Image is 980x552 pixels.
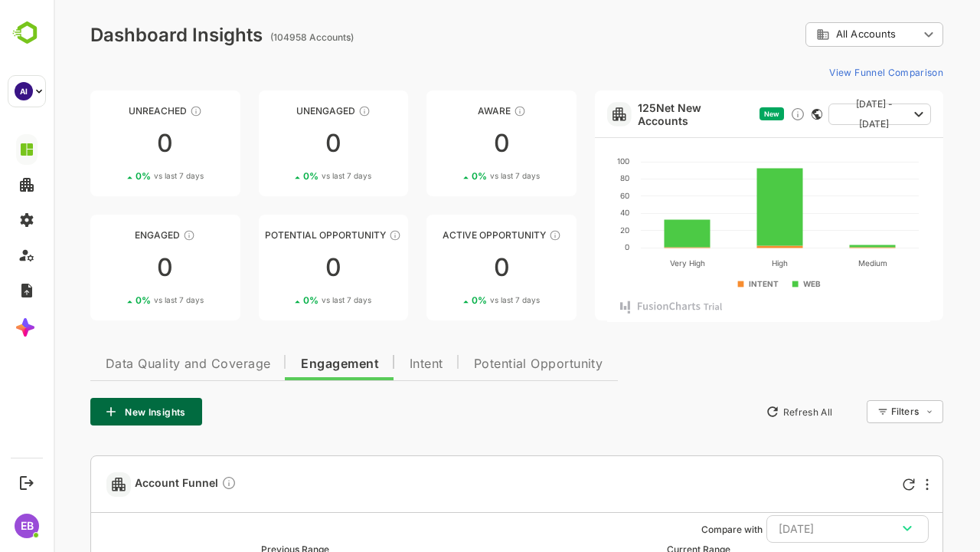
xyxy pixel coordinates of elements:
ag: (104958 Accounts) [217,31,305,43]
text: 80 [567,173,576,182]
div: Filters [836,398,890,426]
img: BambooboxLogoMark.f1c84d78b4c51b1a7b5f700c9845e183.svg [8,18,47,48]
div: Unengaged [205,105,355,117]
span: vs last 7 days [100,170,150,182]
div: 0 % [250,170,318,182]
button: [DATE] [713,515,875,543]
text: Medium [805,258,834,268]
div: All Accounts [763,28,865,41]
div: More [872,478,875,491]
span: vs last 7 days [100,294,150,306]
button: [DATE] - [DATE] [775,103,877,125]
div: 0 % [418,170,486,182]
div: 0 % [82,170,150,182]
span: vs last 7 days [268,170,318,182]
div: 0 [205,255,355,280]
a: AwareThese accounts have just entered the buying cycle and need further nurturing00%vs last 7 days [373,90,523,196]
div: Aware [373,105,523,117]
span: vs last 7 days [436,170,486,182]
div: 0 [37,131,187,156]
div: These accounts are warm, further nurturing would qualify them to MQAs [129,229,142,242]
div: Compare Funnel to any previous dates, and click on any plot in the current funnel to view the det... [168,475,183,493]
text: 20 [567,225,576,235]
span: Data Quality and Coverage [52,358,217,370]
a: Active OpportunityThese accounts have open opportunities which might be at any of the Sales Stage... [373,215,523,320]
div: These accounts have not been engaged with for a defined time period [136,105,149,117]
div: Engaged [37,229,187,241]
ag: Compare with [648,524,709,535]
span: [DATE] - [DATE] [787,94,854,134]
a: UnreachedThese accounts have not been engaged with for a defined time period00%vs last 7 days [37,90,187,196]
button: Logout [16,472,37,493]
div: Unreached [37,105,187,117]
span: Account Funnel [81,475,183,493]
span: Potential Opportunity [420,358,550,370]
div: 0 [373,255,523,280]
div: All Accounts [752,20,890,50]
div: Active Opportunity [373,229,523,241]
div: These accounts have not shown enough engagement and need nurturing [305,105,317,117]
text: 40 [567,208,576,217]
div: 0 [37,255,187,280]
div: 0 % [418,294,486,306]
span: All Accounts [782,28,842,40]
a: EngagedThese accounts are warm, further nurturing would qualify them to MQAs00%vs last 7 days [37,215,187,320]
div: Filters [838,406,865,417]
a: 125Net New Accounts [584,101,700,127]
div: 0 % [82,294,150,306]
div: These accounts have open opportunities which might be at any of the Sales Stages [495,229,508,242]
span: Intent [356,358,390,370]
span: vs last 7 days [268,294,318,306]
div: Dashboard Insights [37,24,209,46]
text: 100 [563,156,576,166]
text: 0 [571,242,576,251]
a: Potential OpportunityThese accounts are MQAs and can be passed on to Inside Sales00%vs last 7 days [205,215,355,320]
div: AI [15,82,33,100]
a: UnengagedThese accounts have not shown enough engagement and need nurturing00%vs last 7 days [205,90,355,196]
div: [DATE] [725,519,863,539]
button: Refresh All [705,399,786,424]
button: View Funnel Comparison [769,60,890,84]
div: Discover new ICP-fit accounts showing engagement — via intent surges, anonymous website visits, L... [737,107,752,122]
text: Very High [616,258,652,268]
div: EB [15,514,39,538]
div: Refresh [849,478,861,491]
div: 0 [373,131,523,156]
text: High [718,258,734,268]
span: Engagement [247,358,325,370]
div: Potential Opportunity [205,229,355,241]
span: vs last 7 days [436,294,486,306]
div: These accounts are MQAs and can be passed on to Inside Sales [335,229,348,242]
text: 60 [567,191,576,200]
div: 0 % [250,294,318,306]
div: These accounts have just entered the buying cycle and need further nurturing [460,105,472,117]
button: New Insights [37,398,149,426]
span: New [710,110,726,118]
div: This card does not support filter and segments [758,109,769,120]
div: 0 [205,131,355,156]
